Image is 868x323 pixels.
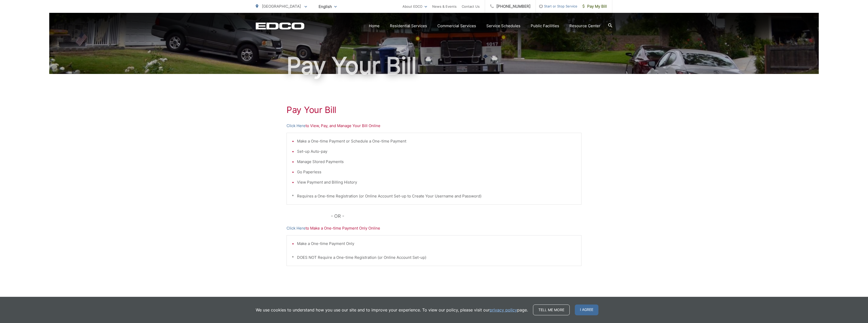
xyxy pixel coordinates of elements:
[331,212,582,220] p: - OR -
[256,53,612,79] h1: Pay Your Bill
[256,307,528,313] p: We use cookies to understand how you use our site and to improve your experience. To view our pol...
[297,159,576,165] li: Manage Stored Payments
[256,22,304,30] a: EDCD logo. Return to the homepage.
[437,23,476,29] a: Commercial Services
[262,4,301,9] span: [GEOGRAPHIC_DATA]
[287,123,305,129] a: Click Here
[287,105,581,115] h1: Pay Your Bill
[297,138,576,144] li: Make a One-time Payment or Schedule a One-time Payment
[297,241,576,247] li: Make a One-time Payment Only
[315,2,341,11] span: English
[287,225,305,231] a: Click Here
[287,123,581,129] p: to View, Pay, and Manage Your Bill Online
[569,23,600,29] a: Resource Center
[402,3,427,9] a: About EDCO
[287,225,581,231] p: to Make a One-time Payment Only Online
[575,305,598,315] span: I agree
[490,307,517,313] a: privacy policy
[297,179,576,185] li: View Payment and Billing History
[533,305,570,315] a: Tell me more
[390,23,427,29] a: Residential Services
[292,254,576,261] p: * DOES NOT Require a One-time Registration (or Online Account Set-up)
[583,3,607,9] span: Pay My Bill
[486,23,520,29] a: Service Schedules
[432,3,457,9] a: News & Events
[297,148,576,155] li: Set-up Auto-pay
[369,23,380,29] a: Home
[462,3,480,9] a: Contact Us
[531,23,559,29] a: Public Facilities
[297,169,576,175] li: Go Paperless
[292,193,576,199] p: * Requires a One-time Registration (or Online Account Set-up to Create Your Username and Password)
